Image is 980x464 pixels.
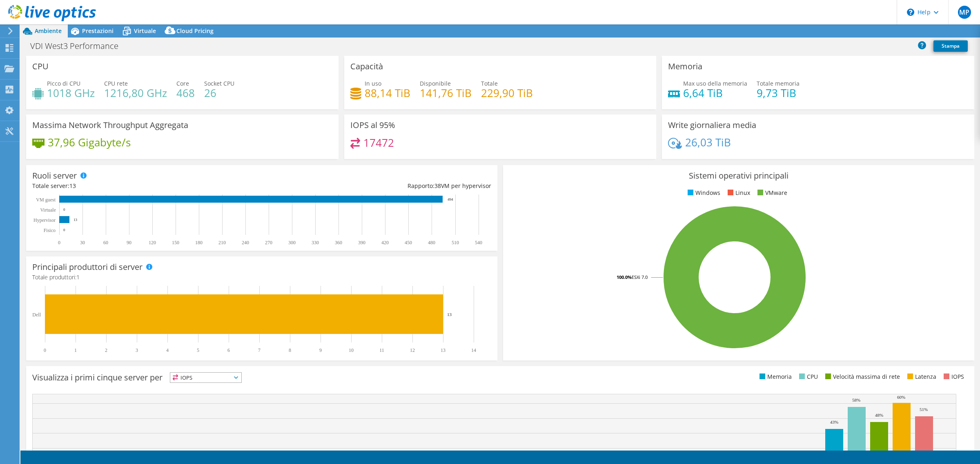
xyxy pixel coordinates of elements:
text: 90 [127,240,131,245]
span: 13 [69,182,76,190]
text: 420 [381,240,389,245]
text: 14 [471,347,476,353]
span: Max uso della memoria [683,80,747,87]
h1: VDI West3 Performance [27,42,131,51]
text: 58% [852,398,860,402]
h3: Ruoli server [32,171,77,180]
text: 12 [410,347,415,353]
li: CPU [797,372,818,381]
li: Windows [686,188,720,197]
text: 2 [105,347,107,353]
span: CPU rete [104,80,128,87]
text: 13 [447,312,452,317]
text: 8 [289,347,291,353]
text: 300 [288,240,296,245]
text: 4 [166,347,169,353]
tspan: 100.0% [617,274,632,280]
text: 9 [319,347,322,353]
li: Linux [726,188,750,197]
span: Disponibile [420,80,451,87]
text: 1 [74,347,77,353]
h3: Capacità [350,62,383,71]
text: 13 [73,218,78,222]
text: 450 [405,240,412,245]
div: Rapporto: VM per hypervisor [262,181,491,190]
text: 494 [448,197,453,201]
h3: Massima Network Throughput Aggregata [32,121,188,130]
text: VM guest [36,197,56,203]
text: 60% [897,395,905,400]
h4: 26,03 TiB [685,138,731,147]
span: 1 [76,273,80,281]
text: 0 [58,240,60,245]
text: 240 [242,240,249,245]
text: Dell [32,312,41,318]
text: 180 [195,240,203,245]
h3: Principali produttori di server [32,263,143,272]
li: IOPS [942,372,964,381]
text: 360 [335,240,342,245]
text: 13 [441,347,445,353]
text: 210 [218,240,226,245]
span: MP [958,6,971,19]
text: 0 [63,228,65,232]
li: VMware [755,188,787,197]
span: Prestazioni [82,27,114,35]
span: Virtuale [134,27,156,35]
text: Fisico [44,228,56,233]
div: Totale server: [32,181,262,190]
tspan: ESXi 7.0 [632,274,648,280]
span: Ambiente [35,27,62,35]
li: Velocità massima di rete [823,372,900,381]
span: Totale [481,80,498,87]
text: 480 [428,240,435,245]
text: 390 [358,240,365,245]
h3: IOPS al 95% [350,121,395,130]
h4: 1018 GHz [47,88,95,97]
span: In uso [365,80,381,87]
text: 6 [227,347,230,353]
text: Hypervisor [33,217,56,223]
span: Cloud Pricing [176,27,214,35]
h4: 37,96 Gigabyte/s [48,138,131,147]
span: Picco di CPU [47,80,80,87]
span: Core [176,80,189,87]
text: 0 [63,208,65,212]
h3: Write giornaliera media [668,121,756,130]
h4: 1216,80 GHz [104,88,167,97]
h4: 229,90 TiB [481,88,533,97]
text: 0 [44,347,46,353]
h4: 468 [176,88,195,97]
h4: 9,73 TiB [757,88,800,97]
span: Socket CPU [204,80,234,87]
text: 30 [80,240,85,245]
svg: \n [907,9,914,16]
span: IOPS [170,373,241,382]
li: Memoria [757,372,792,381]
h4: 26 [204,88,234,97]
text: 11 [379,347,384,353]
text: 330 [312,240,319,245]
text: 5 [197,347,199,353]
text: 120 [149,240,156,245]
h4: 17472 [363,138,394,147]
text: 43% [830,420,838,424]
a: Stampa [933,40,968,52]
h3: CPU [32,62,49,71]
text: 270 [265,240,272,245]
h3: Memoria [668,62,702,71]
text: Virtuale [40,207,56,213]
text: 48% [875,413,883,418]
h4: 6,64 TiB [683,88,747,97]
h4: 88,14 TiB [365,88,410,97]
h4: 141,76 TiB [420,88,472,97]
text: 150 [172,240,179,245]
text: 7 [258,347,261,353]
text: 510 [452,240,459,245]
span: 38 [434,182,441,190]
text: 51% [920,407,928,412]
li: Latenza [905,372,936,381]
text: 3 [136,347,138,353]
h3: Sistemi operativi principali [509,171,968,180]
text: 540 [475,240,482,245]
